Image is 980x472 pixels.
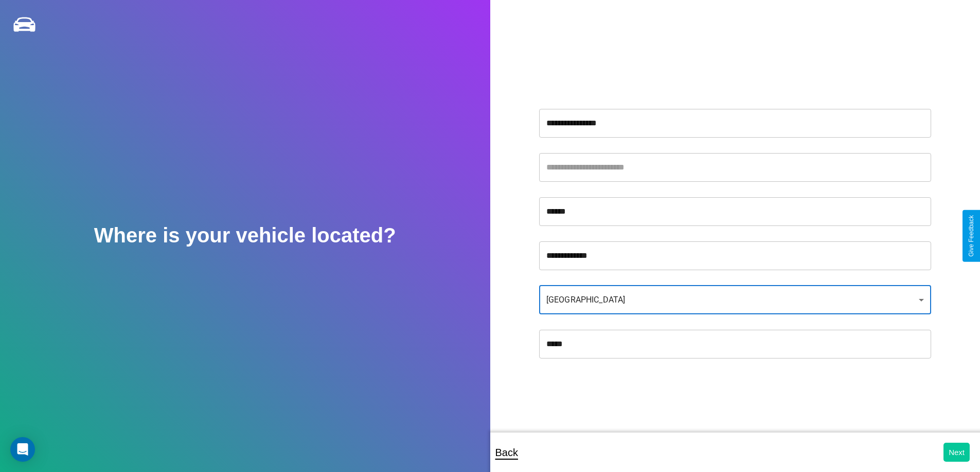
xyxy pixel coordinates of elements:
[10,437,35,462] div: Open Intercom Messenger
[94,224,396,247] h2: Where is your vehicle located?
[495,443,518,462] p: Back
[968,215,975,257] div: Give Feedback
[539,286,931,314] div: [GEOGRAPHIC_DATA]
[943,443,970,462] button: Next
